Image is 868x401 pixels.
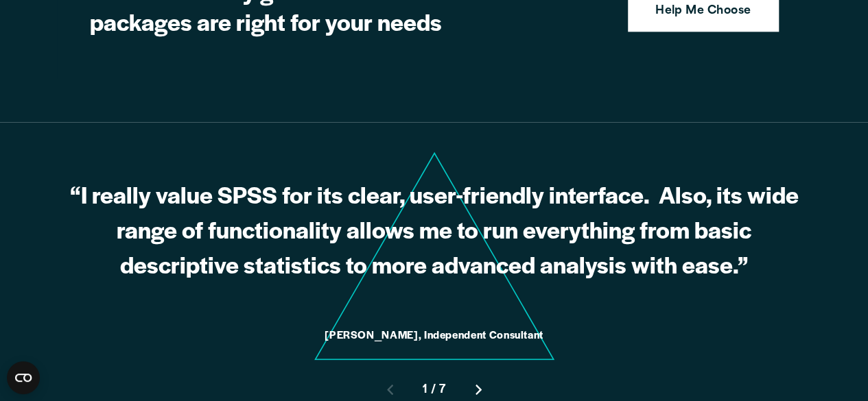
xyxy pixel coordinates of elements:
[57,177,812,280] p: “I really value SPSS for its clear, user-friendly interface. Also, its wide range of functionalit...
[423,380,427,400] span: 1
[476,384,482,395] svg: Right pointing chevron
[7,361,40,394] button: Open CMP widget
[655,3,751,21] strong: Help Me Choose
[439,380,445,400] span: 7
[431,380,436,400] span: /
[325,326,543,341] cite: [PERSON_NAME], Independent Consultant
